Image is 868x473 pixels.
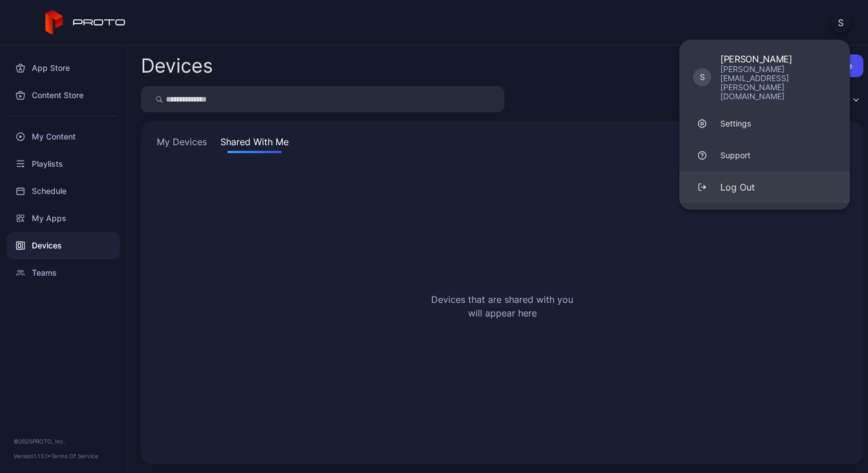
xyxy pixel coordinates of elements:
div: © 2025 PROTO, Inc. [14,437,113,446]
a: S[PERSON_NAME][PERSON_NAME][EMAIL_ADDRESS][PERSON_NAME][DOMAIN_NAME] [679,47,850,108]
a: Playlists [7,150,120,178]
button: My Devices [155,135,209,153]
div: Log Out [720,180,755,194]
a: My Content [7,123,120,150]
a: App Store [7,54,120,82]
button: Log Out [679,171,850,203]
button: Shared With Me [218,135,291,153]
h2: Devices [141,56,213,76]
a: Teams [7,259,120,286]
div: Support [720,150,750,161]
a: Schedule [7,178,120,205]
a: Settings [679,108,850,140]
span: Version 1.13.1 • [14,453,51,459]
div: [PERSON_NAME][EMAIL_ADDRESS][PERSON_NAME][DOMAIN_NAME] [720,65,836,101]
a: Terms Of Service [51,453,98,459]
a: Devices [7,232,120,259]
div: Settings [720,118,751,129]
a: My Apps [7,205,120,232]
div: [PERSON_NAME] [720,53,836,65]
div: S [693,68,711,86]
button: S [831,12,851,33]
a: Support [679,140,850,171]
h2: Devices that are shared with you will appear here [431,293,573,320]
a: Content Store [7,82,120,109]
